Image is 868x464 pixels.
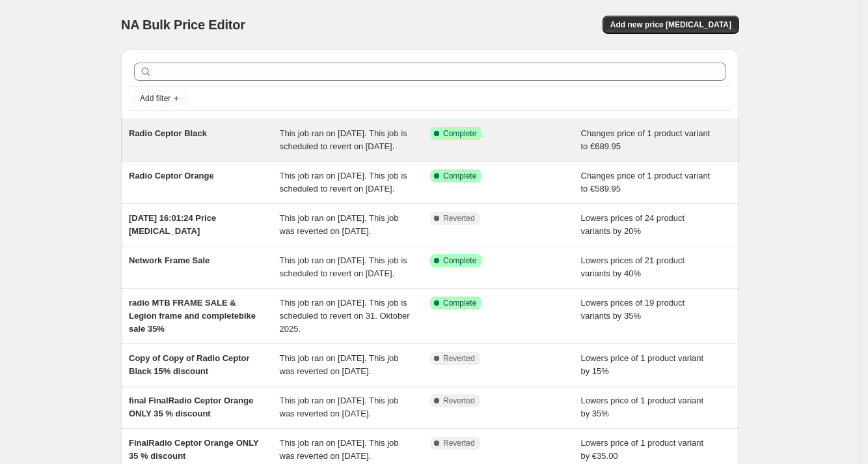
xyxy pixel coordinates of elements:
span: Lowers price of 1 product variant by 15% [581,353,704,376]
span: Lowers prices of 19 product variants by 35% [581,298,685,321]
span: This job ran on [DATE]. This job was reverted on [DATE]. [280,438,399,461]
span: This job ran on [DATE]. This job is scheduled to revert on [DATE]. [280,171,407,194]
span: Complete [443,128,476,139]
span: Reverted [443,438,475,448]
span: FinalRadio Ceptor Orange ONLY 35 % discount [129,438,258,461]
span: This job ran on [DATE]. This job was reverted on [DATE]. [280,213,399,236]
span: This job ran on [DATE]. This job is scheduled to revert on [DATE]. [280,255,407,278]
span: Add new price [MEDICAL_DATA] [610,20,731,30]
span: Lowers price of 1 product variant by 35% [581,396,704,418]
span: Lowers price of 1 product variant by €35.00 [581,438,704,461]
span: Changes price of 1 product variant to €689.95 [581,128,711,151]
span: This job ran on [DATE]. This job is scheduled to revert on [DATE]. [280,128,407,151]
span: Reverted [443,396,475,406]
span: Complete [443,255,476,266]
span: Radio Ceptor Orange [129,171,214,181]
span: final FinalRadio Ceptor Orange ONLY 35 % discount [129,396,253,418]
span: [DATE] 16:01:24 Price [MEDICAL_DATA] [129,213,216,236]
span: Complete [443,171,476,181]
span: Copy of Copy of Radio Ceptor Black 15% discount [129,353,250,376]
span: Complete [443,298,476,308]
span: This job ran on [DATE]. This job is scheduled to revert on 31. Oktober 2025. [280,298,410,334]
button: Add filter [134,91,186,106]
span: Add filter [140,93,170,104]
span: Lowers prices of 21 product variants by 40% [581,255,685,278]
span: This job ran on [DATE]. This job was reverted on [DATE]. [280,353,399,376]
span: This job ran on [DATE]. This job was reverted on [DATE]. [280,396,399,418]
span: Lowers prices of 24 product variants by 20% [581,213,685,236]
span: Changes price of 1 product variant to €589.95 [581,171,711,194]
span: Network Frame Sale [129,255,210,265]
span: Reverted [443,353,475,364]
span: NA Bulk Price Editor [121,18,245,32]
span: Radio Ceptor Black [129,128,207,138]
span: radio MTB FRAME SALE & Legion frame and completebike sale 35% [129,298,256,334]
button: Add new price [MEDICAL_DATA] [603,16,739,34]
span: Reverted [443,213,475,224]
